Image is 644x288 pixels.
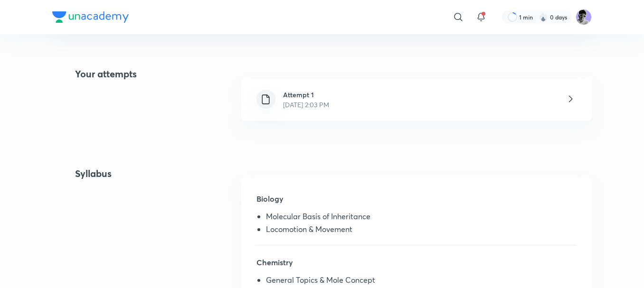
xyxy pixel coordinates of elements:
[539,12,548,22] img: streak
[52,11,129,23] img: Company Logo
[266,276,577,288] li: General Topics & Mole Concept
[256,193,577,212] h5: Biology
[260,93,272,105] img: file
[266,225,577,237] li: Locomotion & Movement
[52,67,137,132] h4: Your attempts
[266,212,577,224] li: Molecular Basis of Inheritance
[576,9,592,25] img: henil patel
[256,257,577,276] h5: Chemistry
[283,90,329,100] h6: Attempt 1
[283,100,329,110] p: [DATE] 2:03 PM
